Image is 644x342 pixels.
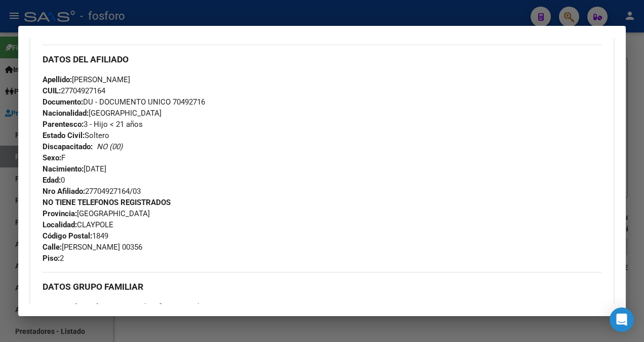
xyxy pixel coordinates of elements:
[43,142,93,151] strong: Discapacitado:
[43,302,208,312] span: Z99 - Sin Identificar / Sin Plan
[43,75,72,84] strong: Apellido:
[43,131,85,140] strong: Estado Civil:
[43,176,61,185] strong: Edad:
[43,254,64,263] span: 2
[43,209,77,218] strong: Provincia:
[43,243,142,252] span: [PERSON_NAME] 00356
[43,281,601,292] h3: DATOS GRUPO FAMILIAR
[43,120,84,129] strong: Parentesco:
[43,86,105,95] span: 27704927164
[43,75,130,84] span: [PERSON_NAME]
[43,120,143,129] span: 3 - Hijo < 21 años
[97,142,123,151] i: NO (00)
[43,153,65,162] span: F
[43,231,108,241] span: 1849
[43,176,65,185] span: 0
[43,220,113,229] span: CLAYPOLE
[43,187,85,196] strong: Nro Afiliado:
[43,153,61,162] strong: Sexo:
[43,97,83,107] strong: Documento:
[43,302,108,312] strong: Gerenciador / Plan:
[43,86,61,95] strong: CUIL:
[43,209,150,218] span: [GEOGRAPHIC_DATA]
[43,198,171,207] strong: NO TIENE TELEFONOS REGISTRADOS
[43,164,84,174] strong: Nacimiento:
[610,307,634,332] div: Open Intercom Messenger
[43,254,60,263] strong: Piso:
[43,231,92,241] strong: Código Postal:
[43,97,205,107] span: DU - DOCUMENTO UNICO 70492716
[43,187,141,196] span: 27704927164/03
[43,164,106,174] span: [DATE]
[43,109,162,118] span: [GEOGRAPHIC_DATA]
[43,220,77,229] strong: Localidad:
[43,131,109,140] span: Soltero
[43,109,89,118] strong: Nacionalidad:
[43,54,601,65] h3: DATOS DEL AFILIADO
[43,243,62,252] strong: Calle:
